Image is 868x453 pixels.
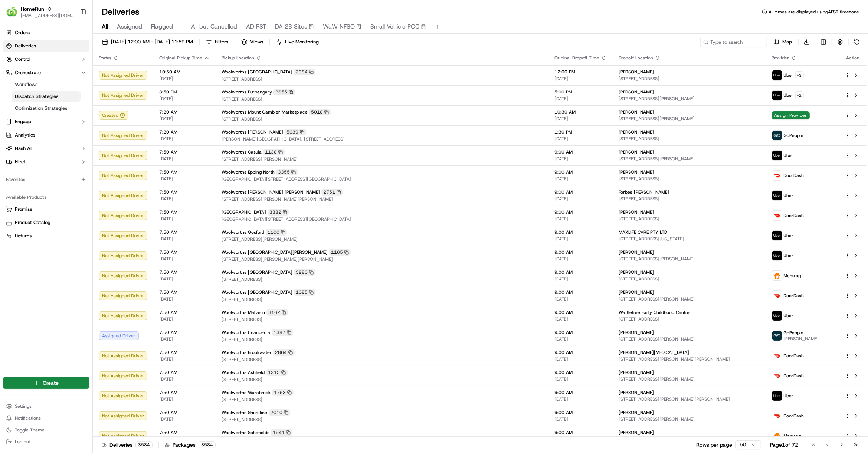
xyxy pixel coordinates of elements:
span: [EMAIL_ADDRESS][DOMAIN_NAME] [21,13,74,19]
img: uber-new-logo.jpeg [772,91,782,100]
span: 7:50 AM [159,149,210,155]
span: 7:50 AM [159,189,210,195]
span: Returns [15,233,32,239]
span: DoorDash [784,353,804,359]
img: uber-new-logo.jpeg [772,70,782,80]
span: Woolworths Gosford [222,229,264,235]
a: Deliveries [3,40,89,52]
img: Ben Goodger [7,108,19,119]
span: 7:50 AM [159,289,210,295]
img: doordash_logo_v2.png [772,351,782,361]
span: [GEOGRAPHIC_DATA][STREET_ADDRESS][GEOGRAPHIC_DATA] [222,176,543,182]
span: Menulog [784,273,801,279]
button: Settings [3,401,89,411]
a: Orders [3,27,89,39]
span: 9:00 AM [554,189,607,195]
span: [STREET_ADDRESS] [619,316,760,322]
span: Uber [784,92,794,98]
span: 9:00 AM [554,349,607,355]
span: [PERSON_NAME] [619,329,654,335]
span: [DATE] [159,116,210,122]
span: [DATE] [159,276,210,282]
img: 1736555255976-a54dd68f-1ca7-489b-9aae-adbdc363a1c4 [15,135,21,141]
span: 9:00 AM [554,309,607,315]
span: [DATE] [554,296,607,302]
span: DoorDash [784,173,804,178]
span: Woolworths Mount Gambier Marketplace [222,109,308,115]
button: Promise [3,203,89,215]
span: [STREET_ADDRESS] [222,116,543,122]
span: [STREET_ADDRESS] [222,316,543,322]
span: [STREET_ADDRESS] [222,337,543,342]
span: [DATE] [159,256,210,262]
span: 9:00 AM [554,289,607,295]
span: Woolworths Ashfield [222,370,265,375]
span: GoPeople [784,132,804,138]
img: Masood Aslam [7,128,19,139]
span: Engage [15,118,31,125]
span: [PERSON_NAME] [619,149,654,155]
div: 2864 [273,349,295,356]
span: [DATE] [159,136,210,142]
div: 1085 [294,289,315,296]
span: [STREET_ADDRESS][PERSON_NAME] [619,376,760,382]
a: Analytics [3,129,89,141]
img: uber-new-logo.jpeg [772,391,782,401]
span: DA 2B Sites [275,22,307,31]
span: [STREET_ADDRESS] [222,296,543,302]
span: Assign Provider [772,111,810,119]
span: [DATE] [159,156,210,162]
div: Available Products [3,191,89,203]
img: 1738778727109-b901c2ba-d612-49f7-a14d-d897ce62d23f [16,70,29,84]
span: Uber [784,313,794,319]
span: 7:50 AM [159,309,210,315]
span: 7:50 AM [159,209,210,215]
span: [PERSON_NAME] [619,69,654,75]
span: API Documentation [70,165,119,173]
span: Dispatch Strategies [15,93,58,100]
button: Refresh [852,37,862,47]
span: Toggle Theme [15,427,45,433]
span: 7:50 AM [159,329,210,335]
span: 7:50 AM [159,370,210,375]
span: 9:00 AM [554,269,607,275]
div: 1213 [266,369,288,376]
div: 5018 [309,109,331,115]
span: AD PST [246,22,266,31]
span: Views [250,39,263,45]
span: Woolworths [GEOGRAPHIC_DATA] [222,69,292,75]
div: 3355 [276,169,298,175]
span: Woolworths Brookwater [222,349,272,355]
span: [DATE] [554,256,607,262]
span: Flagged [151,22,173,31]
div: 2751 [321,189,343,196]
span: Optimization Strategies [15,105,67,112]
span: [PERSON_NAME] [619,89,654,95]
span: 7:20 AM [159,129,210,135]
span: Uber [784,253,794,259]
span: 9:00 AM [554,209,607,215]
span: Nash AI [15,145,32,152]
img: doordash_logo_v2.png [772,371,782,381]
input: Got a question? Start typing here... [19,47,134,55]
span: • [62,115,64,121]
div: Start new chat [33,70,122,78]
button: Returns [3,230,89,242]
div: 3382 [268,209,289,216]
button: Product Catalog [3,217,89,229]
span: [DATE] [159,296,210,302]
span: DoorDash [784,213,804,219]
span: Assigned [117,22,142,31]
span: [DATE] [554,316,607,322]
button: Filters [203,37,232,47]
a: 📗Knowledge Base [4,163,60,176]
span: 7:50 AM [159,390,210,395]
span: Uber [784,193,794,198]
span: Knowledge Base [15,165,57,173]
span: [DATE] [159,236,210,242]
span: All times are displayed using AEST timezone [769,9,859,15]
span: [STREET_ADDRESS] [619,136,760,142]
span: Notifications [15,415,41,421]
span: 9:00 AM [554,149,607,155]
span: [STREET_ADDRESS][PERSON_NAME][PERSON_NAME] [619,396,760,402]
